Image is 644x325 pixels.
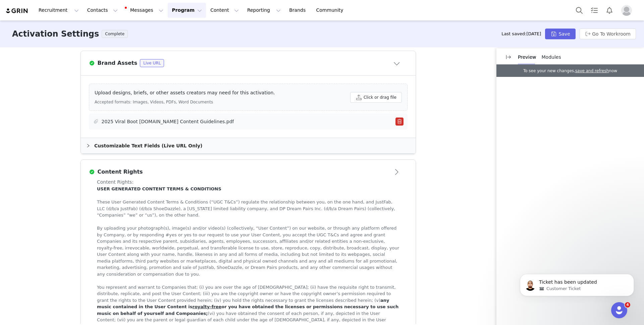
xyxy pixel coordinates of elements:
iframe: Intercom live chat [611,302,627,318]
span: Complete [102,30,128,38]
h3: Activation Settings [12,28,99,40]
a: Brands [285,3,312,18]
span: Content Rights: [97,179,133,185]
span: [DATE] [526,31,541,36]
iframe: Intercom notifications message [510,260,644,307]
span: By uploading your photograph(s), image(s) and/or video(s) (collectively, “User Content”) on our w... [97,226,399,277]
span: now [609,68,617,73]
span: USER GENERATED CONTENT TERMS & CONDITIONS [97,186,221,191]
u: royalty-free [193,304,222,309]
button: Save [545,29,575,39]
p: Accepted formats: Images, Videos, PDFs, Word Documents [95,99,275,105]
button: Program [168,3,206,18]
button: Close module [387,58,408,68]
h4: Upload designs, briefs, or other assets creators may need for this activation. [95,89,275,96]
button: Go To Workroom [580,29,636,39]
button: Open module [387,167,408,177]
button: Content [206,3,243,18]
button: Profile [617,5,639,16]
strong: any music contained in the User Content is or you have obtained the licenses or permissions neces... [97,298,398,316]
button: Notifications [602,3,617,18]
span: These User Generated Content Terms & Conditions (“UGC T&Cs”) regulate the relationship between yo... [97,199,395,218]
button: Click or drag file [350,92,402,103]
img: placeholder-profile.jpg [621,5,632,16]
button: Search [572,3,587,18]
span: Modules [542,54,561,60]
button: Recruitment [35,3,83,18]
div: Customizable Text Fields (Live URL Only) [81,138,416,153]
span: Last saved: [501,31,541,36]
img: grin logo [5,8,29,14]
a: Tasks [587,3,602,18]
a: Community [312,3,351,18]
a: save and refresh [575,68,609,73]
a: 2025 Viral Boot [DOMAIN_NAME] Content Guidelines.pdf [102,118,234,125]
h3: Content Rights [95,168,143,176]
button: Messages [122,3,167,18]
span: Live URL [140,59,164,67]
p: Preview [518,54,536,61]
button: Reporting [243,3,285,18]
button: Contacts [83,3,122,18]
span: To see your new changes, [523,68,575,73]
i: icon: right [86,144,90,148]
h3: Brand Assets [95,59,138,67]
span: Upload designs, briefs, or other assets creators may need for this activation. Accepted formats: ... [95,89,402,105]
span: 4 [625,302,630,308]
